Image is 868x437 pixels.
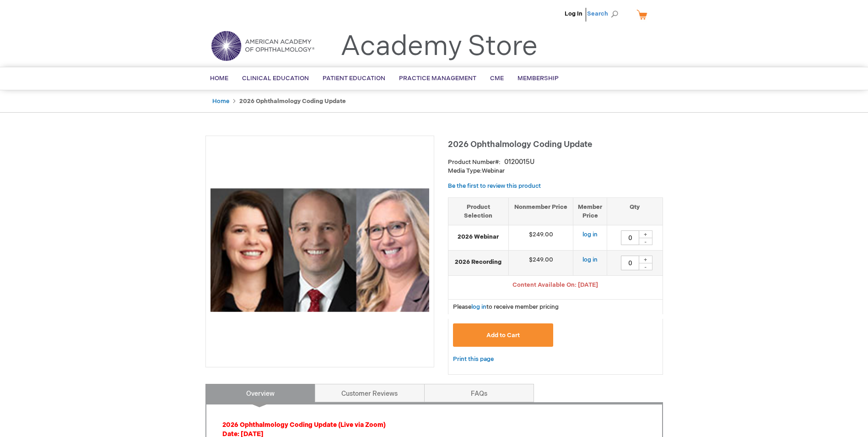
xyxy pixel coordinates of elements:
[453,323,554,347] button: Add to Cart
[490,75,504,82] span: CME
[509,225,573,251] td: $249.00
[453,354,494,365] a: Print this page
[210,75,228,82] span: Home
[509,251,573,276] td: $249.00
[239,98,346,105] strong: 2026 Ophthalmology Coding Update
[565,10,582,17] a: Log In
[448,182,541,190] a: Be the first to review this product
[504,158,534,167] div: 0120015U
[448,167,482,175] strong: Media Type:
[639,238,652,245] div: -
[453,258,504,267] strong: 2026 Recording
[639,256,652,263] div: +
[518,75,559,82] span: Membership
[621,256,639,270] input: Qty
[573,197,607,225] th: Member Price
[212,98,229,105] a: Home
[509,197,573,225] th: Nonmember Price
[582,256,598,263] a: log in
[639,230,652,238] div: +
[448,140,592,149] span: 2026 Ophthalmology Coding Update
[323,75,385,82] span: Patient Education
[205,384,315,402] a: Overview
[582,231,598,238] a: log in
[448,167,663,175] p: Webinar
[512,281,598,289] span: Content Available On: [DATE]
[471,303,486,311] a: log in
[639,263,652,270] div: -
[315,384,425,402] a: Customer Reviews
[621,230,639,245] input: Qty
[453,233,504,241] strong: 2026 Webinar
[448,158,501,166] strong: Product Number
[340,30,538,63] a: Academy Store
[486,332,520,339] span: Add to Cart
[448,197,509,225] th: Product Selection
[453,303,559,311] span: Please to receive member pricing
[424,384,534,402] a: FAQs
[607,197,663,225] th: Qty
[587,5,622,23] span: Search
[242,75,309,82] span: Clinical Education
[399,75,476,82] span: Practice Management
[210,141,429,360] img: 2026 Ophthalmology Coding Update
